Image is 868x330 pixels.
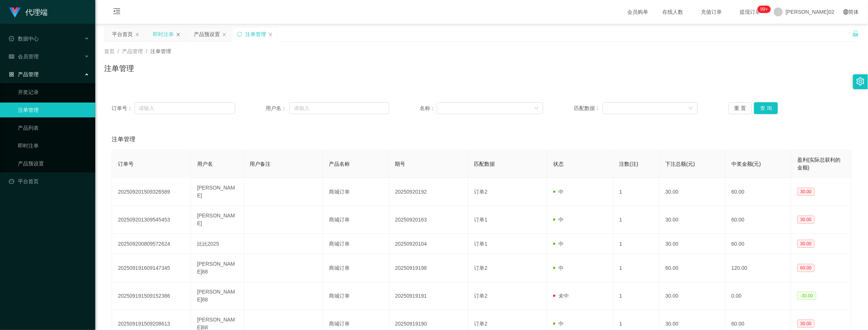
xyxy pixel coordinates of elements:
[389,254,468,282] td: 20250919198
[474,161,495,167] span: 匹配数据
[754,102,778,114] button: 查 询
[474,265,488,271] span: 订单2
[153,27,174,41] div: 即时注单
[104,0,129,24] i: 图标： menu-fold
[797,320,814,328] span: 30.00
[323,206,389,234] td: 商城订单
[726,178,791,206] td: 60.00
[474,321,488,327] span: 订单2
[660,206,726,234] td: 30.00
[619,161,638,167] span: 注数(注)
[389,282,468,310] td: 20250919191
[112,234,191,254] td: 202509200809572624
[614,254,660,282] td: 1
[731,161,761,167] span: 中奖金额(元)
[112,104,135,112] span: 订单号：
[222,32,227,37] i: 图标： 关闭
[323,282,389,310] td: 商城订单
[18,120,89,135] a: 产品列表
[558,293,569,299] font: 未中
[112,27,133,41] div: 平台首页
[329,161,350,167] span: 产品名称
[104,48,115,54] span: 首页
[135,102,235,114] input: 请输入
[194,27,220,41] div: 产品预设置
[474,293,488,299] span: 订单2
[728,102,752,114] button: 重 置
[726,234,791,254] td: 60.00
[420,104,437,112] span: 名称：
[112,135,135,144] span: 注单管理
[797,292,816,300] span: -30.00
[118,48,119,54] span: /
[112,178,191,206] td: 202509201509326589
[112,282,191,310] td: 202509191509152386
[250,161,271,167] span: 用户备注
[726,206,791,234] td: 60.00
[558,241,564,247] font: 中
[150,48,171,54] span: 注单管理
[191,254,244,282] td: [PERSON_NAME]88
[395,161,406,167] span: 期号
[112,206,191,234] td: 202509201309545453
[856,77,865,85] i: 图标： 设置
[689,106,693,111] i: 图标： 向下
[135,32,140,37] i: 图标： 关闭
[797,240,814,248] span: 30.00
[25,0,48,24] h1: 代理端
[660,282,726,310] td: 30.00
[574,104,603,112] span: 匹配数据：
[9,174,89,189] a: 图标： 仪表板平台首页
[18,103,89,117] a: 注单管理
[614,178,660,206] td: 1
[191,234,244,254] td: 比比2025
[666,161,695,167] span: 下注总额(元)
[389,234,468,254] td: 20250920104
[191,206,244,234] td: [PERSON_NAME]
[662,9,683,15] font: 在线人数
[558,265,564,271] font: 中
[558,189,564,195] font: 中
[740,9,760,15] font: 提现订单
[558,321,564,327] font: 中
[118,161,134,167] span: 订单号
[553,161,564,167] span: 状态
[104,63,134,74] h1: 注单管理
[758,6,771,13] sup: 1219
[323,178,389,206] td: 商城订单
[389,206,468,234] td: 20250920163
[268,32,273,37] i: 图标： 关闭
[797,157,841,171] span: 盈利(实际总获利的金额)
[9,72,14,77] i: 图标： AppStore-O
[797,216,814,224] span: 30.00
[146,48,147,54] span: /
[266,104,289,112] span: 用户名：
[18,54,39,59] font: 会员管理
[289,102,389,114] input: 请输入
[18,138,89,153] a: 即时注单
[191,178,244,206] td: [PERSON_NAME]
[474,217,488,223] span: 订单1
[614,206,660,234] td: 1
[176,32,180,37] i: 图标： 关闭
[726,282,791,310] td: 0.00
[323,254,389,282] td: 商城订单
[797,188,814,196] span: 30.00
[474,241,488,247] span: 订单1
[18,85,89,100] a: 开奖记录
[849,9,859,15] font: 简体
[191,282,244,310] td: [PERSON_NAME]88
[701,9,722,15] font: 充值订单
[843,9,849,14] i: 图标： global
[18,71,39,77] font: 产品管理
[614,282,660,310] td: 1
[237,32,242,37] i: 图标： 同步
[245,27,266,41] div: 注单管理
[534,106,539,111] i: 图标： 向下
[9,54,14,59] i: 图标： table
[18,36,39,42] font: 数据中心
[660,178,726,206] td: 30.00
[18,156,89,171] a: 产品预设置
[726,254,791,282] td: 120.00
[797,264,814,272] span: 60.00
